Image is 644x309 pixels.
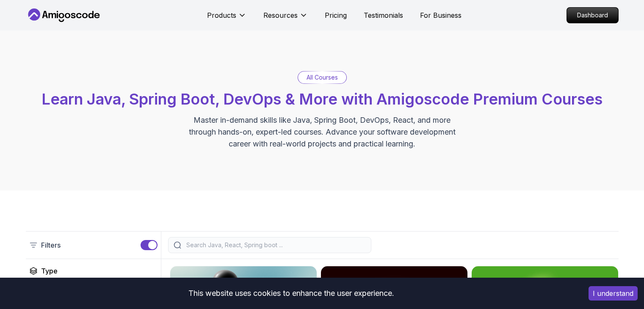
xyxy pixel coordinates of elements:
[263,10,298,20] p: Resources
[207,10,246,27] button: Products
[591,256,644,296] iframe: chat widget
[41,240,61,250] p: Filters
[6,284,576,303] div: This website uses cookies to enhance the user experience.
[207,10,236,20] p: Products
[589,286,638,301] button: Accept cookies
[364,10,403,20] a: Testimonials
[325,10,347,20] a: Pricing
[567,7,619,23] a: Dashboard
[420,10,462,20] a: For Business
[180,114,464,150] p: Master in-demand skills like Java, Spring Boot, DevOps, React, and more through hands-on, expert-...
[185,241,366,249] input: Search Java, React, Spring boot ...
[41,90,603,108] span: Learn Java, Spring Boot, DevOps & More with Amigoscode Premium Courses
[263,10,308,27] button: Resources
[567,8,618,23] p: Dashboard
[307,73,338,82] p: All Courses
[41,266,58,276] h2: Type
